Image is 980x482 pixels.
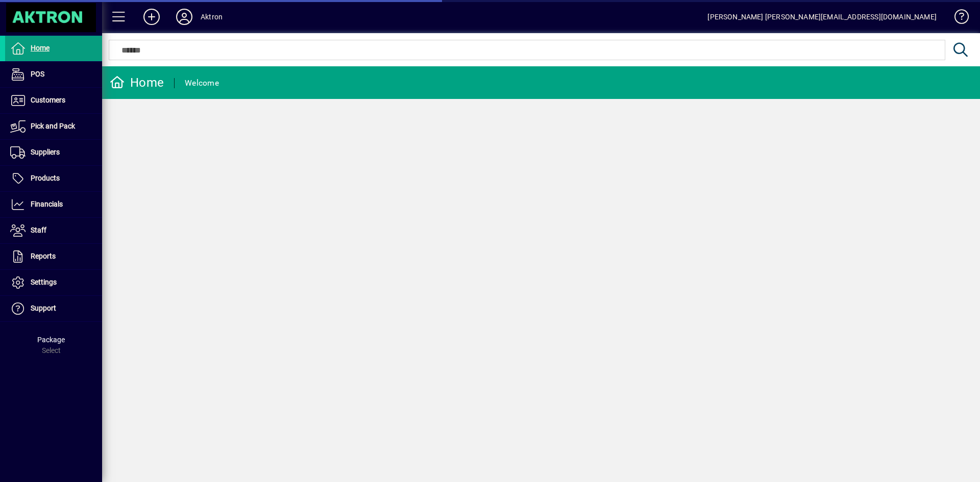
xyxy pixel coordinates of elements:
[31,148,60,156] span: Suppliers
[31,122,75,130] span: Pick and Pack
[947,2,967,35] a: Knowledge Base
[5,166,102,191] a: Products
[185,75,219,91] div: Welcome
[5,296,102,321] a: Support
[201,9,223,25] div: Aktron
[31,70,44,78] span: POS
[31,44,50,52] span: Home
[110,74,164,91] div: Home
[5,140,102,165] a: Suppliers
[5,114,102,139] a: Pick and Pack
[168,8,201,26] button: Profile
[5,88,102,113] a: Customers
[31,174,60,182] span: Products
[31,252,56,260] span: Reports
[31,96,65,104] span: Customers
[5,192,102,217] a: Financials
[31,304,56,312] span: Support
[5,218,102,243] a: Staff
[31,200,63,208] span: Financials
[31,226,46,234] span: Staff
[31,278,57,286] span: Settings
[37,336,65,344] span: Package
[135,8,168,26] button: Add
[5,244,102,269] a: Reports
[5,270,102,295] a: Settings
[707,9,937,25] div: [PERSON_NAME] [PERSON_NAME][EMAIL_ADDRESS][DOMAIN_NAME]
[5,62,102,87] a: POS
